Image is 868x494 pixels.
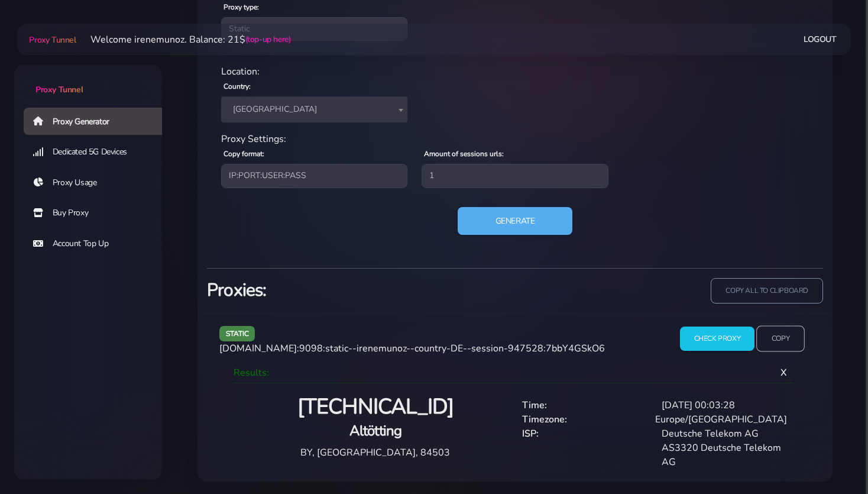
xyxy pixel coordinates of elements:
a: Buy Proxy [24,199,171,227]
input: Copy [756,326,805,352]
div: AS3320 Deutsche Telekom AG [655,441,794,469]
a: Proxy Generator [24,108,171,135]
span: Results: [234,366,269,379]
input: Check Proxy [680,327,755,351]
button: Generate [458,207,573,235]
span: static [219,326,255,341]
div: Europe/[GEOGRAPHIC_DATA] [648,412,794,427]
h4: Altötting [243,421,508,441]
label: Copy format: [224,148,264,159]
div: Deutsche Telekom AG [655,427,794,441]
a: Proxy Tunnel [14,64,162,96]
a: Logout [804,28,837,50]
iframe: Webchat Widget [811,437,853,479]
div: [DATE] 00:03:28 [655,398,794,412]
input: copy all to clipboard [711,278,823,303]
div: ISP: [515,427,655,441]
h2: [TECHNICAL_ID] [243,393,508,421]
span: BY, [GEOGRAPHIC_DATA], 84503 [300,446,450,459]
span: Proxy Tunnel [29,34,76,46]
span: Proxy Tunnel [35,84,83,95]
div: Timezone: [515,412,648,427]
a: Account Top Up [24,230,171,257]
a: Proxy Tunnel [27,30,76,49]
div: Proxy Settings: [214,132,816,146]
a: Proxy Usage [24,169,171,196]
li: Welcome irenemunoz. Balance: 21$ [76,33,291,47]
span: Germany [228,101,400,118]
span: X [771,357,796,389]
a: (top-up here) [245,33,291,46]
label: Proxy type: [224,2,259,12]
div: Location: [214,64,816,79]
span: Germany [221,96,407,122]
a: Dedicated 5G Devices [24,138,171,166]
div: Time: [515,398,655,412]
h3: Proxies: [207,278,508,302]
label: Country: [224,81,251,92]
label: Amount of sessions urls: [424,148,504,159]
span: [DOMAIN_NAME]:9098:static--irenemunoz--country-DE--session-947528:7bbY4GSkO6 [219,342,605,355]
